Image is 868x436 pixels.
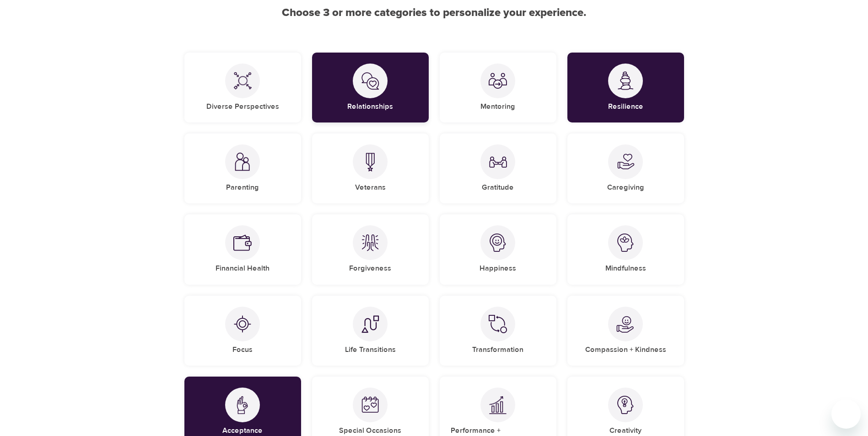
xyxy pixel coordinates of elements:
img: Focus [233,315,252,333]
h2: Choose 3 or more categories to personalize your experience. [184,6,684,20]
div: RelationshipsRelationships [312,53,429,122]
div: VeteransVeterans [312,133,429,203]
div: ParentingParenting [184,133,301,203]
h5: Compassion + Kindness [585,345,666,355]
img: Performance + Effectiveness [489,396,507,415]
img: Resilience [616,71,635,90]
img: Creativity [616,396,635,414]
img: Forgiveness [361,234,379,252]
img: Gratitude [489,153,507,171]
img: Transformation [489,315,507,333]
h5: Financial Health [216,264,270,273]
h5: Special Occasions [339,426,401,436]
img: Mindfulness [616,234,635,252]
div: ResilienceResilience [567,53,684,122]
div: TransformationTransformation [440,296,556,366]
img: Happiness [489,234,507,252]
img: Veterans [361,153,379,171]
h5: Happiness [480,264,516,273]
h5: Relationships [347,102,393,112]
div: FocusFocus [184,296,301,366]
h5: Mindfulness [605,264,646,273]
div: MindfulnessMindfulness [567,214,684,284]
img: Diverse Perspectives [233,72,252,90]
img: Compassion + Kindness [616,315,635,333]
h5: Caregiving [607,183,644,192]
img: Financial Health [233,234,252,252]
h5: Focus [232,345,253,355]
h5: Transformation [472,345,523,355]
h5: Gratitude [482,183,514,192]
img: Special Occasions [361,396,379,414]
img: Relationships [361,72,379,90]
div: Financial HealthFinancial Health [184,214,301,284]
h5: Creativity [609,426,642,436]
h5: Diverse Perspectives [206,102,279,112]
div: HappinessHappiness [440,214,556,284]
h5: Parenting [226,183,259,192]
img: Mentoring [489,72,507,90]
div: Compassion + KindnessCompassion + Kindness [567,296,684,366]
div: Life TransitionsLife Transitions [312,296,429,366]
div: Diverse PerspectivesDiverse Perspectives [184,53,301,122]
img: Acceptance [233,396,252,415]
iframe: Button to launch messaging window [831,399,861,429]
h5: Mentoring [480,102,515,112]
h5: Veterans [355,183,386,192]
img: Parenting [233,153,252,171]
div: MentoringMentoring [440,53,556,122]
img: Life Transitions [361,315,379,333]
div: ForgivenessForgiveness [312,214,429,284]
h5: Forgiveness [349,264,391,273]
div: GratitudeGratitude [440,133,556,203]
h5: Life Transitions [345,345,396,355]
h5: Acceptance [222,426,263,436]
div: CaregivingCaregiving [567,133,684,203]
h5: Resilience [608,102,643,112]
img: Caregiving [616,153,635,171]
